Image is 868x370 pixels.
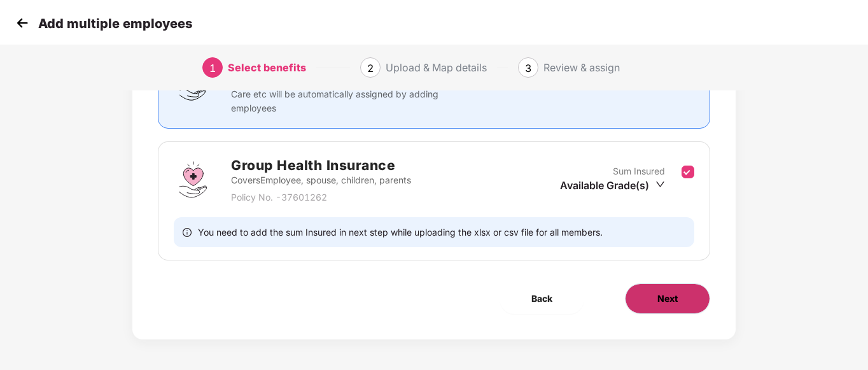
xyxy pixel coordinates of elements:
[560,178,665,192] div: Available Grade(s)
[231,190,411,204] p: Policy No. - 37601262
[231,155,411,176] h2: Group Health Insurance
[367,62,374,75] span: 2
[386,57,487,78] div: Upload & Map details
[231,73,442,115] p: Clove Dental, Pharmeasy, Nua Women, Prystine Care etc will be automatically assigned by adding em...
[500,283,584,314] button: Back
[531,292,552,306] span: Back
[231,173,411,187] p: Covers Employee, spouse, children, parents
[657,292,678,306] span: Next
[183,226,192,238] span: info-circle
[13,13,32,32] img: svg+xml;base64,PHN2ZyB4bWxucz0iaHR0cDovL3d3dy53My5vcmcvMjAwMC9zdmciIHdpZHRoPSIzMCIgaGVpZ2h0PSIzMC...
[655,180,665,189] span: down
[209,62,216,75] span: 1
[38,16,192,31] p: Add multiple employees
[174,160,212,199] img: svg+xml;base64,PHN2ZyBpZD0iR3JvdXBfSGVhbHRoX0luc3VyYW5jZSIgZGF0YS1uYW1lPSJHcm91cCBIZWFsdGggSW5zdX...
[228,57,306,78] div: Select benefits
[525,62,531,75] span: 3
[198,226,603,238] span: You need to add the sum Insured in next step while uploading the xlsx or csv file for all members.
[625,283,710,314] button: Next
[613,164,665,178] p: Sum Insured
[543,57,620,78] div: Review & assign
